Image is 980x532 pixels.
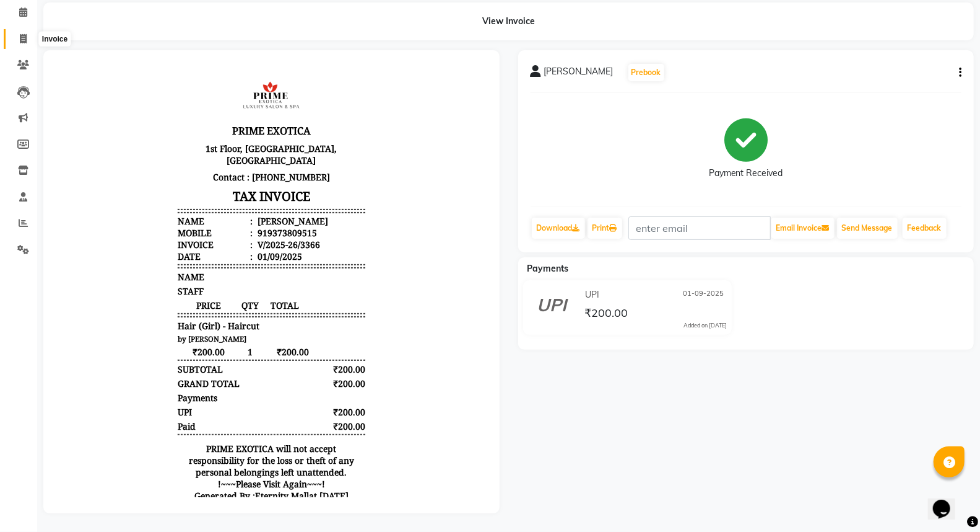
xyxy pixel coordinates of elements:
[122,380,309,427] p: PRIME EXOTICA will not accept responsibility for the loss or theft of any personal belongings lef...
[544,65,614,82] span: [PERSON_NAME]
[588,218,622,239] a: Print
[122,208,149,220] span: NAME
[194,164,197,176] span: :
[122,257,204,269] span: Hair (Girl) - Haircut
[122,153,197,164] div: Name
[199,176,264,188] div: V/2025-26/3366
[122,78,309,106] p: 1st Floor, [GEOGRAPHIC_DATA], [GEOGRAPHIC_DATA]
[771,218,835,239] button: Email Invoice
[199,188,246,200] div: 01/09/2025
[194,188,197,200] span: :
[683,288,724,301] span: 01-09-2025
[903,218,947,239] a: Feedback
[204,283,253,295] span: ₹200.00
[199,153,272,164] div: [PERSON_NAME]
[184,283,204,295] span: 1
[122,188,197,200] div: Date
[122,329,162,341] div: Payments
[584,306,628,323] span: ₹200.00
[261,358,310,370] div: ₹200.00
[122,237,184,249] span: PRICE
[261,344,310,355] div: ₹200.00
[122,344,136,355] span: UPI
[199,427,253,439] span: Eternity Mall
[194,153,197,164] span: :
[709,167,783,180] div: Payment Received
[628,64,664,81] button: Prebook
[39,32,71,47] div: Invoice
[122,272,191,281] small: by [PERSON_NAME]
[199,164,261,176] div: 919373809515
[122,427,309,439] div: Generated By : at [DATE]
[184,237,204,249] span: QTY
[122,106,309,123] p: Contact : [PHONE_NUMBER]
[122,176,197,188] div: Invoice
[204,237,253,249] span: TOTAL
[261,315,310,327] div: ₹200.00
[122,59,309,78] h3: PRIME EXOTICA
[585,288,599,301] span: UPI
[122,283,184,295] span: ₹200.00
[122,223,148,234] span: STAFF
[122,164,197,176] div: Mobile
[837,218,898,239] button: Send Message
[628,216,771,240] input: enter email
[261,301,310,313] div: ₹200.00
[122,315,184,327] div: GRAND TOTAL
[928,482,968,520] iframe: chat widget
[122,301,167,313] div: SUBTOTAL
[169,10,262,56] img: file_1707738710578.png
[194,176,197,188] span: :
[43,2,974,40] div: View Invoice
[683,321,727,330] div: Added on [DATE]
[532,218,585,239] a: Download
[122,358,140,370] div: Paid
[122,123,309,144] h3: TAX INVOICE
[527,263,569,274] span: Payments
